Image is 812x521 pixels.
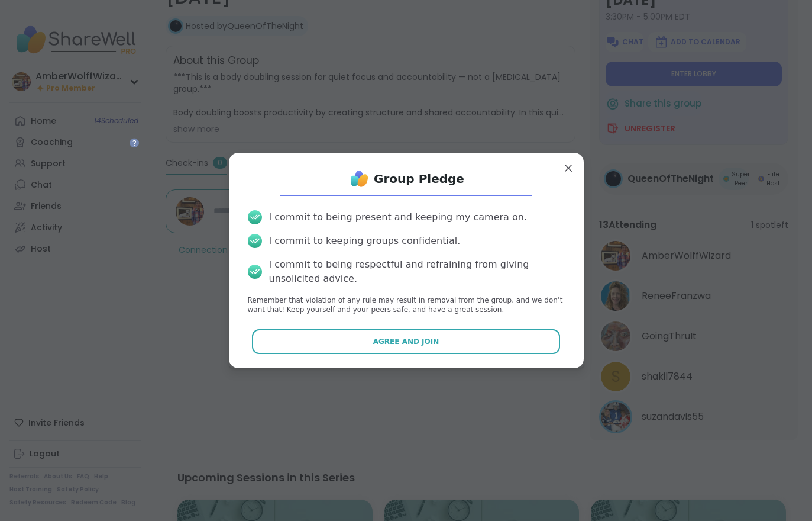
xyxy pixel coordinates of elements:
iframe: Spotlight [130,138,139,147]
p: Remember that violation of any rule may result in removal from the group, and we don’t want that!... [248,295,565,316]
div: I commit to being respectful and refraining from giving unsolicited advice. [269,258,565,286]
h1: Group Pledge [374,171,464,187]
div: I commit to keeping groups confidential. [269,234,461,248]
img: ShareWell Logo [348,167,371,191]
div: I commit to being present and keeping my camera on. [269,210,527,224]
span: Agree and Join [373,336,439,347]
button: Agree and Join [252,329,560,354]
